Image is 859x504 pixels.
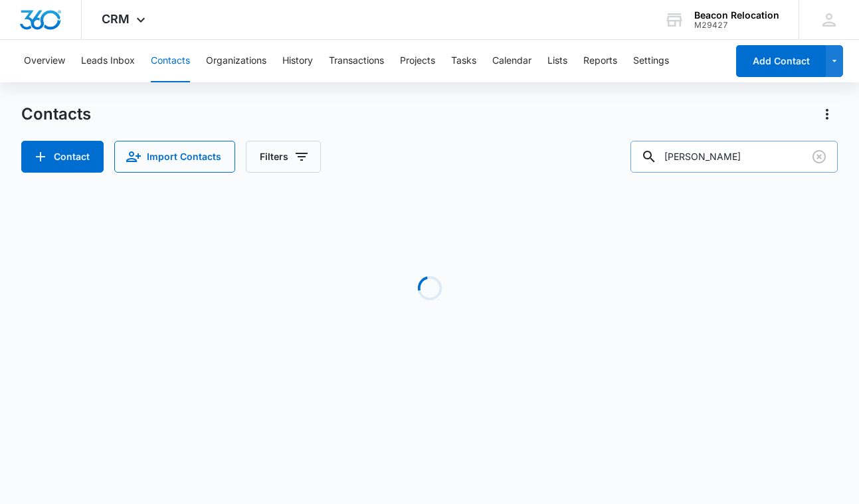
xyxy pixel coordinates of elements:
[206,40,266,82] button: Organizations
[630,141,838,173] input: Search Contacts
[451,40,476,82] button: Tasks
[114,141,235,173] button: Import Contacts
[547,40,567,82] button: Lists
[81,40,135,82] button: Leads Inbox
[736,45,826,77] button: Add Contact
[694,21,779,30] div: account id
[246,141,321,173] button: Filters
[329,40,384,82] button: Transactions
[809,146,830,167] button: Clear
[816,104,838,125] button: Actions
[102,12,130,26] span: CRM
[633,40,669,82] button: Settings
[282,40,313,82] button: History
[24,40,65,82] button: Overview
[21,141,104,173] button: Add Contact
[151,40,190,82] button: Contacts
[583,40,617,82] button: Reports
[400,40,435,82] button: Projects
[492,40,531,82] button: Calendar
[694,10,779,21] div: account name
[21,104,91,124] h1: Contacts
